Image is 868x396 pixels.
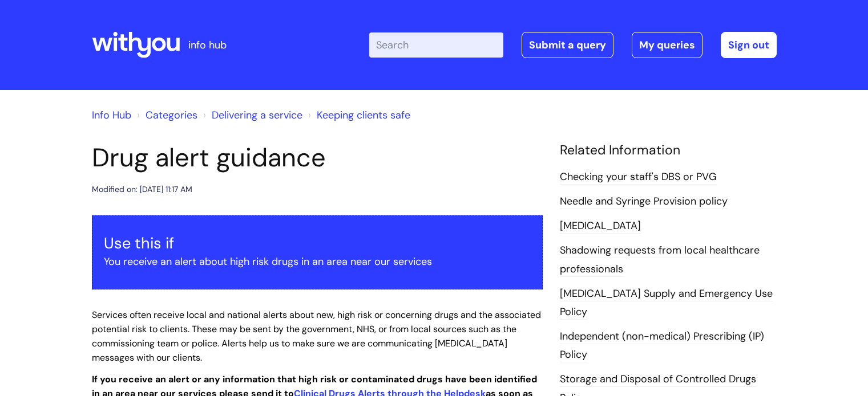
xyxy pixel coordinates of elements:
li: Solution home [134,106,197,124]
a: My queries [632,32,703,58]
p: You receive an alert about high risk drugs in an area near our services [104,252,531,271]
a: [MEDICAL_DATA] Supply and Emergency Use Policy [560,287,773,320]
a: Categories [146,108,197,122]
a: Keeping clients safe [317,108,410,122]
a: Info Hub [92,108,131,122]
h3: Use this if [104,234,531,252]
div: Modified on: [DATE] 11:17 AM [92,182,192,197]
a: Shadowing requests from local healthcare professionals [560,243,760,276]
li: Keeping clients safe [305,106,410,124]
h1: Drug alert guidance [92,142,543,173]
p: info hub [188,36,227,54]
a: [MEDICAL_DATA] [560,219,641,234]
li: Delivering a service [200,106,302,124]
h4: Related Information [560,142,777,158]
input: Search [369,32,503,58]
a: Sign out [721,32,777,58]
span: Services often receive local and national alerts about new, high risk or concerning drugs and the... [92,309,541,363]
a: Submit a query [522,32,613,58]
a: Independent (non-medical) Prescribing (IP) Policy [560,329,764,362]
a: Delivering a service [212,108,302,122]
div: | - [369,32,777,58]
a: Needle and Syringe Provision policy [560,194,728,209]
a: Checking your staff's DBS or PVG [560,170,717,185]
